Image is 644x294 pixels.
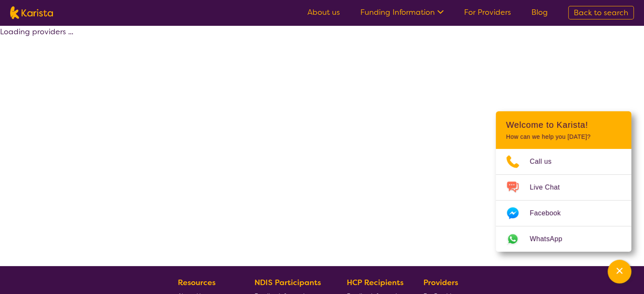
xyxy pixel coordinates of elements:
[530,155,562,168] span: Call us
[530,181,570,194] span: Live Chat
[178,278,216,288] b: Resources
[608,260,631,283] button: Channel Menu
[360,7,444,17] a: Funding Information
[531,7,548,17] a: Blog
[423,278,458,288] b: Providers
[307,7,340,17] a: About us
[347,278,404,288] b: HCP Recipients
[10,6,53,19] img: Karista logo
[506,120,621,130] h2: Welcome to Karista!
[496,111,631,252] div: Channel Menu
[464,7,511,17] a: For Providers
[568,6,634,19] a: Back to search
[254,278,321,288] b: NDIS Participants
[496,226,631,252] a: Web link opens in a new tab.
[574,8,628,18] span: Back to search
[506,133,621,140] p: How can we help you [DATE]?
[496,149,631,252] ul: Choose channel
[530,233,572,245] span: WhatsApp
[530,207,571,220] span: Facebook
